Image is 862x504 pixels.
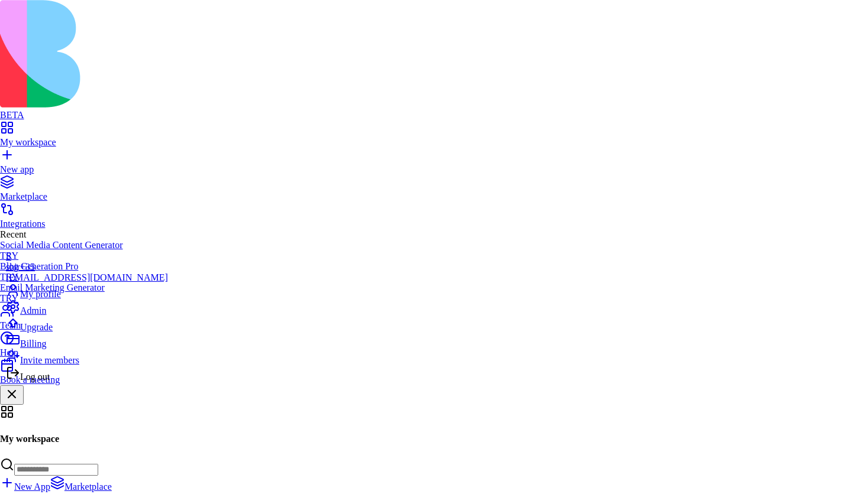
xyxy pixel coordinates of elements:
[6,251,168,283] a: Sshir+35[EMAIL_ADDRESS][DOMAIN_NAME]
[6,333,168,349] a: Billing
[6,262,168,272] div: shir+35
[6,251,11,261] span: S
[20,339,46,349] span: Billing
[20,372,50,382] span: Log out
[20,322,53,332] span: Upgrade
[20,355,79,365] span: Invite members
[6,316,168,333] a: Upgrade
[6,272,168,283] div: [EMAIL_ADDRESS][DOMAIN_NAME]
[20,305,46,316] span: Admin
[6,349,168,366] a: Invite members
[20,289,61,299] span: My profile
[6,283,168,300] a: My profile
[6,300,168,316] a: Admin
